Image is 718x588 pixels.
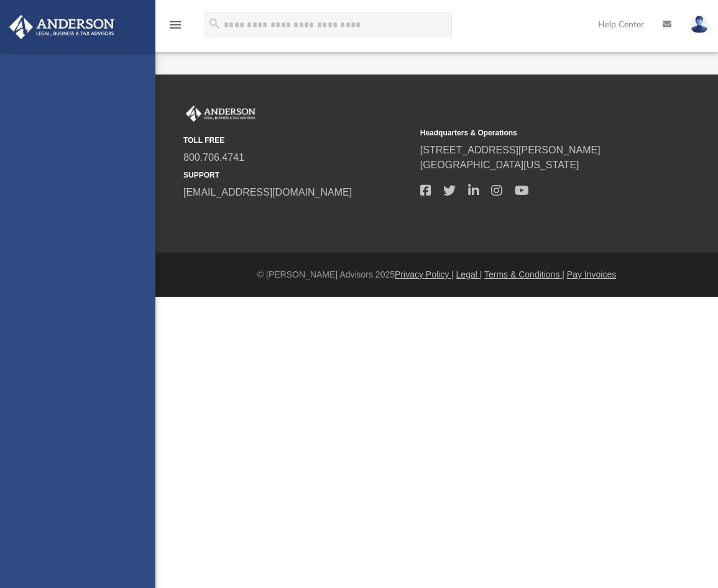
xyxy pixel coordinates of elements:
[484,269,564,279] a: Terms & Conditions |
[395,269,454,279] a: Privacy Policy |
[183,152,244,163] a: 800.706.4741
[183,106,258,122] img: Anderson Advisors Platinum Portal
[456,269,482,279] a: Legal |
[420,127,648,138] small: Headquarters & Operations
[168,24,183,32] a: menu
[183,135,412,146] small: TOLL FREE
[420,145,601,155] a: [STREET_ADDRESS][PERSON_NAME]
[155,268,718,281] div: © [PERSON_NAME] Advisors 2025
[168,17,183,32] i: menu
[183,170,412,181] small: SUPPORT
[567,269,616,279] a: Pay Invoices
[420,160,579,170] a: [GEOGRAPHIC_DATA][US_STATE]
[6,15,118,39] img: Anderson Advisors Platinum Portal
[690,16,709,34] img: User Pic
[208,17,221,30] i: search
[183,187,352,197] a: [EMAIL_ADDRESS][DOMAIN_NAME]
